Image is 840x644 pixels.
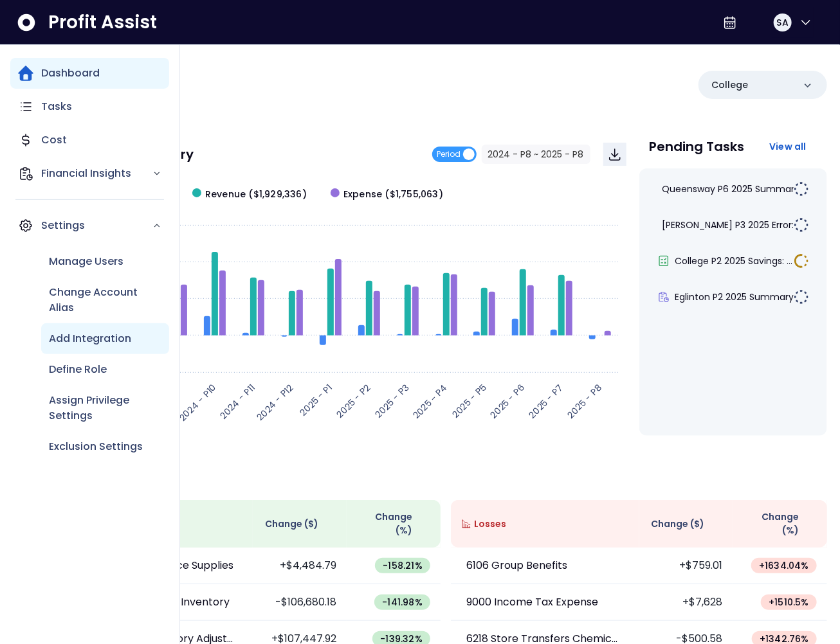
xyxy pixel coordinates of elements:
[526,381,566,421] text: 2025 - P7
[652,517,705,531] span: Change ( $ )
[482,145,590,164] button: 2024 - P8 ~ 2025 - P8
[64,472,827,485] p: Wins & Losses
[662,183,800,195] span: Queensway P6 2025 Summary
[675,255,793,267] span: College P2 2025 Savings: ...
[794,217,809,233] img: Not yet Started
[759,135,817,158] button: View all
[49,362,107,377] p: Define Role
[410,381,450,422] text: 2025 - P4
[41,66,100,81] p: Dashboard
[675,291,794,303] span: Eglinton P2 2025 Summary
[794,253,809,269] img: In Progress
[253,584,347,621] td: -$106,680.18
[382,596,423,609] span: -141.98 %
[49,439,143,454] p: Exclusion Settings
[466,595,598,610] p: 9000 Income Tax Expense
[744,510,799,537] span: Change (%)
[650,140,745,153] p: Pending Tasks
[48,11,157,34] span: Profit Assist
[450,381,489,420] text: 2025 - P5
[794,181,809,197] img: Not yet Started
[176,381,219,424] text: 2024 - P10
[343,188,443,201] span: Expense ($1,755,063)
[334,381,373,420] text: 2025 - P2
[474,517,506,531] span: Losses
[253,548,347,584] td: +$4,484.79
[639,548,733,584] td: +$759.01
[49,254,123,269] p: Manage Users
[759,559,809,572] span: + 1634.04 %
[769,596,809,609] span: + 1510.5 %
[254,381,297,424] text: 2024 - P12
[488,381,527,421] text: 2025 - P6
[383,559,423,572] span: -158.21 %
[205,188,307,201] span: Revenue ($1,929,336)
[41,132,67,148] p: Cost
[49,285,161,316] p: Change Account Alias
[794,289,809,305] img: Not yet Started
[639,584,733,621] td: +$7,628
[662,219,817,231] span: [PERSON_NAME] P3 2025 Error: Mis...
[217,381,258,422] text: 2024 - P11
[49,393,161,424] p: Assign Privilege Settings
[769,140,807,153] span: View all
[41,166,152,181] p: Financial Insights
[565,381,605,421] text: 2025 - P8
[297,381,335,419] text: 2025 - P1
[41,218,152,233] p: Settings
[265,517,318,531] span: Change ( $ )
[466,558,567,573] p: 6106 Group Benefits
[437,147,461,162] span: Period
[777,16,789,29] span: SA
[49,331,131,346] p: Add Integration
[372,381,412,420] text: 2025 - P3
[603,143,626,166] button: Download
[357,510,412,537] span: Change (%)
[711,78,748,92] p: College
[41,99,72,114] p: Tasks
